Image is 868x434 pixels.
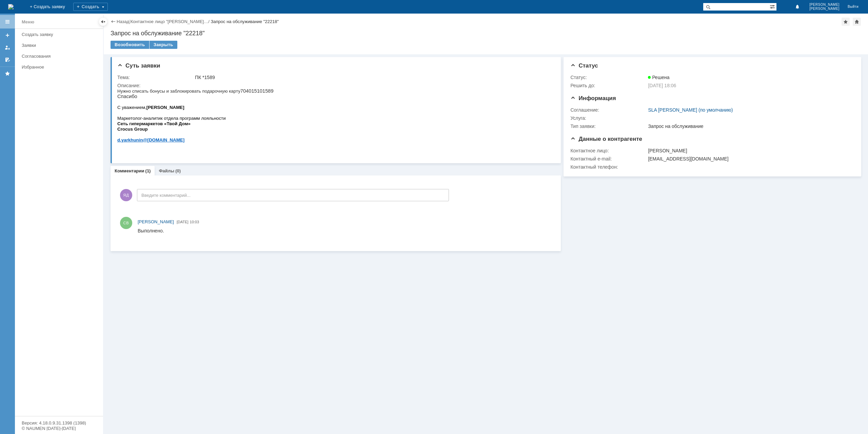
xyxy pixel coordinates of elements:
[190,220,199,224] span: 10:03
[120,189,132,201] span: ЯД
[648,75,669,80] span: Решена
[22,426,96,431] div: © NAUMEN [DATE]-[DATE]
[175,168,181,173] div: (0)
[648,156,850,162] div: [EMAIL_ADDRESS][DOMAIN_NAME]
[2,30,13,41] a: Создать заявку
[648,148,850,153] div: [PERSON_NAME]
[809,3,840,7] span: [PERSON_NAME]
[138,219,174,224] span: [PERSON_NAME]
[22,421,96,425] div: Версия: 4.18.0.9.31.1398 (1398)
[570,136,642,142] span: Данные о контрагенте
[159,168,174,173] a: Файлы
[570,164,647,170] div: Контактный телефон:
[131,19,211,24] div: /
[129,19,130,24] div: |
[648,83,676,88] span: [DATE] 18:06
[2,42,13,53] a: Мои заявки
[117,19,129,24] a: Назад
[115,168,144,173] a: Комментарии
[648,124,850,129] div: Запрос на обслуживание
[19,51,102,61] a: Согласования
[111,30,861,37] div: Запрос на обслуживание "22218"
[22,18,34,26] div: Меню
[22,43,99,48] div: Заявки
[570,95,616,101] span: Информация
[2,54,13,65] a: Мои согласования
[26,49,67,54] span: @[DOMAIN_NAME]
[211,19,279,24] div: Запрос на обслуживание "22218"
[853,18,861,26] div: Сделать домашней страницей
[22,64,92,70] div: Избранное
[809,7,840,11] span: [PERSON_NAME]
[570,124,647,129] div: Тип заявки:
[145,168,151,173] div: (1)
[570,107,647,113] div: Соглашение:
[117,62,160,69] span: Суть заявки
[177,220,189,224] span: [DATE]
[570,75,647,80] div: Статус:
[570,148,647,153] div: Контактное лицо:
[570,115,647,121] div: Услуга:
[117,83,551,88] div: Описание:
[138,219,174,225] a: [PERSON_NAME]
[648,107,733,113] a: SLA [PERSON_NAME] (по умолчанию)
[195,75,550,80] div: ПК *1589
[770,3,776,10] span: Расширенный поиск
[8,4,14,10] a: Перейти на домашнюю страницу
[570,156,647,162] div: Контактный e-mail:
[73,3,108,11] div: Создать
[842,18,850,26] div: Добавить в избранное
[131,19,209,24] a: Контактное лицо "[PERSON_NAME]…
[19,29,102,40] a: Создать заявку
[570,62,598,69] span: Статус
[22,54,99,59] div: Согласования
[22,32,99,37] div: Создать заявку
[8,4,14,10] img: logo
[29,17,67,22] b: [PERSON_NAME]
[570,83,647,88] div: Решить до:
[19,40,102,51] a: Заявки
[99,18,107,26] div: Скрыть меню
[17,38,31,43] span: Group
[117,75,194,80] div: Тема:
